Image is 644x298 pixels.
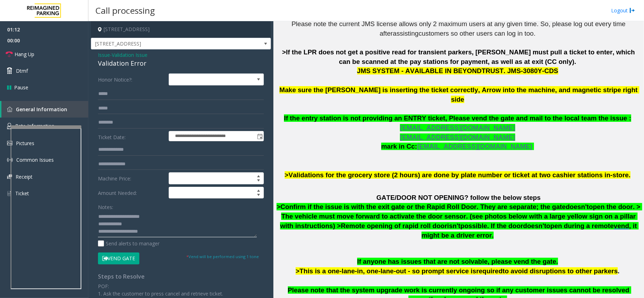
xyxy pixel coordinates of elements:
small: Vend will be performed using 1 tone [186,254,259,259]
span: Issue [98,51,110,59]
span: - [110,52,147,58]
label: Send alerts to manager [98,240,159,247]
span: doesn't [566,203,589,210]
img: 'icon' [7,174,12,179]
span: Validation Issue [112,51,147,59]
span: JMS SYSTEM - AVAILABLE IN BEYONDTRUST. JMS-3080Y-CDS [357,67,558,74]
span: >If the LPR does not get a positive read for transient parkers, [PERSON_NAME] must pull a ticket ... [282,48,637,65]
span: If anyone has issues that are not solvable, please vend the gate. [357,258,558,265]
h4: [STREET_ADDRESS] [91,21,271,38]
a: [EMAIL_ADDRESS][DOMAIN_NAME] [417,144,532,150]
img: 'icon' [7,123,12,129]
label: Notes: [98,201,113,211]
span: . [618,267,620,275]
button: Vend Gate [98,252,139,264]
span: >Validations for the grocery store (2 hours) are done by plate number or ticket at two cashier st... [285,171,631,179]
span: Rate Information [15,123,54,129]
span: [EMAIL_ADDRESS][DOMAIN_NAME] [400,124,515,131]
span: vend [614,222,630,230]
span: Hang Up [14,50,34,58]
span: possible. If the door [460,222,523,230]
span: mark in Cc: [381,143,417,150]
span: Make sure the [PERSON_NAME] is inserting the ticket correctly, Arrow into the machine, and magnet... [279,86,639,103]
span: Increase value [254,187,263,193]
span: Increase value [254,173,263,178]
span: open the door. > The vehicle must move forward to activate the door sensor. (see photos below wit... [280,203,642,229]
span: required [476,267,503,275]
span: Decrease value [254,178,263,184]
span: Dtmf [16,67,28,74]
img: 'icon' [7,190,12,197]
img: 'icon' [7,157,13,163]
span: [EMAIL_ADDRESS][DOMAIN_NAME] [417,143,532,150]
span: isn't [447,222,460,230]
label: Ticket Date: [96,131,167,142]
span: Decrease value [254,193,263,198]
label: Amount Needed: [96,187,167,199]
span: , it might be a driver error. [422,222,639,239]
span: Pause [14,84,28,91]
div: Validation Error [98,59,264,68]
span: >Confirm if the issue is with the exit gate or the Rapid Roll Door. They are separate; the gate [277,203,565,210]
span: If the entry station is not providing an ENTRY ticket, Please vend the gate and mail to the local... [284,114,631,122]
span: open during a remote [546,222,614,230]
a: [EMAIL_ADDRESS][DOMAIN_NAME] [400,135,515,141]
a: Logout [611,7,635,14]
img: 'icon' [7,141,12,145]
label: Machine Price: [96,172,167,184]
span: General Information [16,106,67,113]
span: doesn't [523,222,546,230]
img: 'icon' [7,107,12,112]
span: customers so other users can log in too. [419,30,536,37]
span: assisting [393,30,419,37]
img: logout [630,7,635,14]
h4: Steps to Resolve [98,273,264,280]
a: General Information [1,101,88,118]
h3: Call processing [92,2,158,19]
span: [STREET_ADDRESS] [91,38,235,49]
span: Toggle popup [256,131,263,141]
span: >This is a one-lane-in, one-lane-out - so prompt service is [296,267,476,275]
span: GATE/DOOR NOT OPENING? follow the below steps [376,194,540,201]
label: Honor Notice?: [96,73,167,85]
span: to avoid disruptions to other parkers [503,267,618,275]
a: [EMAIL_ADDRESS][DOMAIN_NAME] [400,125,515,131]
span: [EMAIL_ADDRESS][DOMAIN_NAME] [400,133,515,141]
